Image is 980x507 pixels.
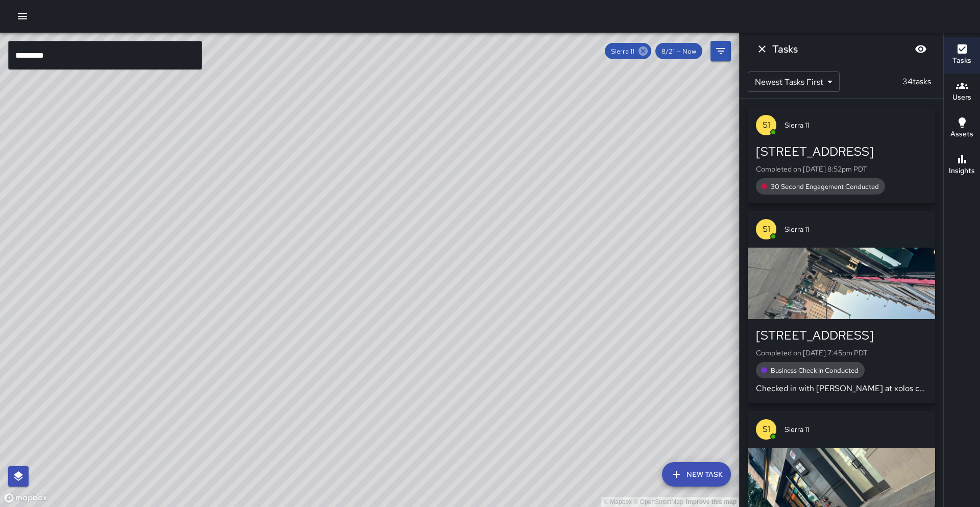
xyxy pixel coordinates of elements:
div: Sierra 11 [605,43,651,59]
p: S1 [763,423,770,436]
span: 8/21 — Now [655,47,702,56]
button: Dismiss [752,39,772,59]
h6: Assets [950,129,973,140]
button: Filters [710,41,731,61]
h6: Tasks [952,55,971,66]
h6: Tasks [772,41,798,57]
p: Completed on [DATE] 7:45pm PDT [756,348,927,358]
span: Business Check In Conducted [765,366,865,375]
div: Newest Tasks First [748,71,840,92]
span: 30 Second Engagement Conducted [765,182,885,191]
h6: Insights [949,165,975,177]
p: S1 [763,223,770,235]
p: S1 [763,119,770,131]
button: Users [944,74,980,110]
p: Completed on [DATE] 8:52pm PDT [756,164,927,174]
p: 34 tasks [898,76,935,88]
h6: Users [952,92,971,103]
div: [STREET_ADDRESS] [756,143,927,160]
button: Assets [944,110,980,147]
p: Checked in with [PERSON_NAME] at xolos code 4 [756,382,927,395]
div: [STREET_ADDRESS] [756,327,927,344]
span: Sierra 11 [785,424,927,434]
button: Insights [944,147,980,184]
button: S1Sierra 11[STREET_ADDRESS]Completed on [DATE] 8:52pm PDT30 Second Engagement Conducted [748,107,935,203]
button: New Task [662,462,731,487]
button: Blur [911,39,931,59]
span: Sierra 11 [785,224,927,234]
span: Sierra 11 [785,120,927,130]
button: Tasks [944,37,980,74]
button: S1Sierra 11[STREET_ADDRESS]Completed on [DATE] 7:45pm PDTBusiness Check In ConductedChecked in wi... [748,211,935,403]
span: Sierra 11 [605,47,641,56]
